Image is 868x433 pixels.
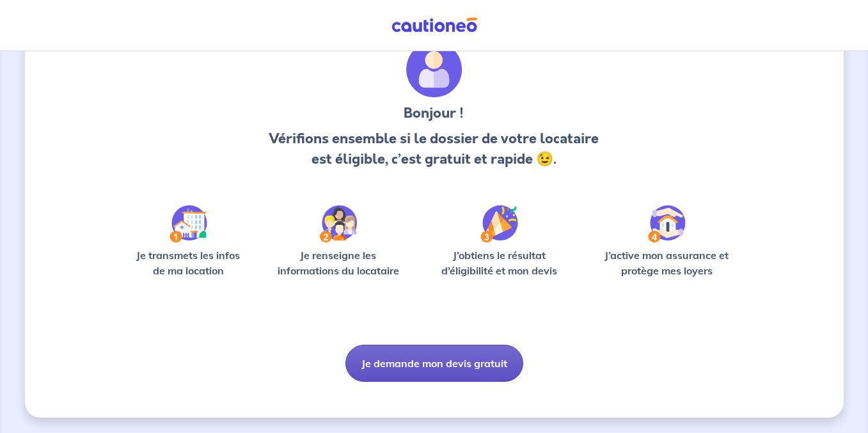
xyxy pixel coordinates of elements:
p: Je transmets les infos de ma location [127,248,249,278]
img: Cautioneo [386,17,482,33]
img: /static/f3e743aab9439237c3e2196e4328bba9/Step-3.svg [480,205,518,242]
h3: Bonjour ! [265,103,603,123]
p: J’active mon assurance et protège mes loyers [592,248,741,278]
button: Je demande mon devis gratuit [345,345,523,382]
p: Je renseigne les informations du locataire [270,248,407,278]
img: /static/bfff1cf634d835d9112899e6a3df1a5d/Step-4.svg [648,205,686,242]
img: /static/c0a346edaed446bb123850d2d04ad552/Step-2.svg [320,205,357,242]
img: archivate [406,42,462,98]
p: J’obtiens le résultat d’éligibilité et mon devis [427,248,572,278]
img: /static/90a569abe86eec82015bcaae536bd8e6/Step-1.svg [170,205,207,242]
p: Vérifions ensemble si le dossier de votre locataire est éligible, c’est gratuit et rapide 😉. [265,129,603,169]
